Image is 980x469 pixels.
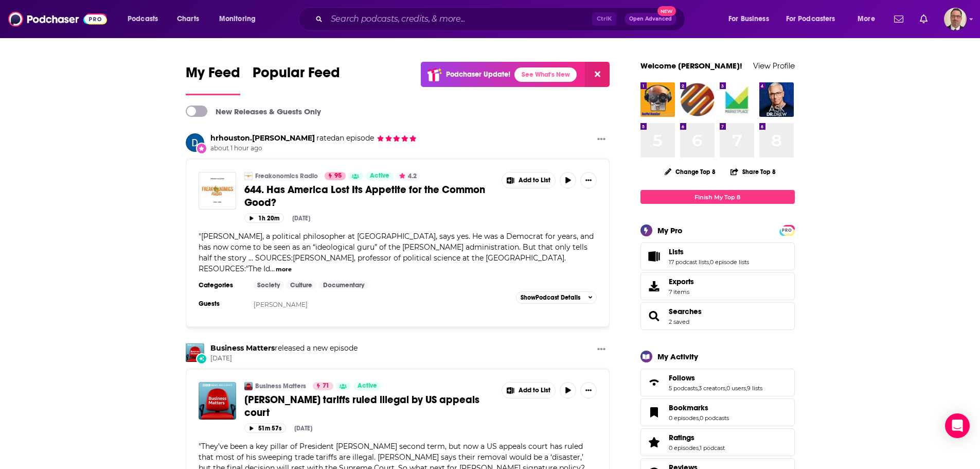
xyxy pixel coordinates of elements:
div: New Rating [196,143,207,154]
a: 0 episodes [669,444,699,451]
img: Reel Pod News Cast™ with Levon Putney [640,82,675,117]
img: Rare Earth Exchanges [680,82,715,117]
button: Show profile menu [944,8,967,30]
span: 644. Has America Lost Its Appetite for the Common Good? [244,183,485,209]
a: Ratings [644,435,665,449]
div: My Pro [657,225,683,235]
a: 644. Has America Lost Its Appetite for the Common Good? [244,183,494,209]
button: open menu [721,11,782,27]
span: Exports [669,277,694,286]
span: Logged in as PercPodcast [944,8,967,30]
button: 1h 20m [244,213,284,223]
span: Add to List [519,177,550,184]
a: Marketplace [720,82,754,117]
img: hrhouston.reece [186,133,204,152]
div: My Activity [657,352,698,361]
button: Change Top 8 [658,165,722,178]
a: 3 creators [699,385,725,392]
a: Show notifications dropdown [890,10,907,28]
img: Podchaser - Follow, Share and Rate Podcasts [8,9,107,29]
button: open menu [120,11,171,27]
a: 95 [325,172,346,180]
a: Freakonomics Radio [255,172,318,180]
a: My Feed [186,64,240,95]
span: [PERSON_NAME], a political philosopher at [GEOGRAPHIC_DATA], says yes. He was a Democrat for year... [199,232,594,273]
a: Popular Feed [253,64,340,95]
a: Documentary [319,281,368,289]
a: Follows [669,373,762,383]
span: Ratings [669,433,694,442]
a: Active [366,172,394,180]
h3: Categories [199,281,245,289]
input: Search podcasts, credits, & more... [327,11,592,27]
a: 0 podcasts [700,414,729,422]
span: , [725,385,726,392]
a: 0 episode lists [710,258,749,266]
a: Exports [640,272,795,300]
span: Podcasts [128,12,158,26]
span: rated [316,133,335,143]
span: , [699,414,700,422]
button: Show More Button [502,172,556,188]
img: Business Matters [186,343,204,362]
span: , [698,385,699,392]
a: Lists [644,249,665,264]
span: Ctrl K [592,12,616,26]
span: 7 items [669,288,694,296]
span: New [657,6,676,16]
div: [DATE] [294,425,312,432]
span: [DATE] [210,354,358,363]
a: Ratings [669,433,725,442]
span: PRO [781,227,793,234]
span: , [699,444,700,451]
span: , [746,385,747,392]
a: Ask Dr. Drew [759,82,794,117]
img: 644. Has America Lost Its Appetite for the Common Good? [199,172,236,210]
button: Open AdvancedNew [625,13,676,25]
span: More [858,12,875,26]
button: open menu [850,11,888,27]
a: [PERSON_NAME] tariffs ruled illegal by US appeals court [244,393,494,419]
h3: Guests [199,300,245,308]
img: Freakonomics Radio [244,172,253,180]
a: 17 podcast lists [669,258,709,266]
a: 0 users [726,385,746,392]
button: Show More Button [593,343,610,356]
span: Monitoring [219,12,256,26]
a: Society [253,281,284,289]
span: [PERSON_NAME] tariffs ruled illegal by US appeals court [244,393,479,419]
a: 5 podcasts [669,385,698,392]
a: Searches [669,307,702,316]
button: Show More Button [502,383,556,398]
span: Active [358,381,377,391]
a: Business Matters [255,382,306,390]
span: Follows [640,369,795,396]
a: 1 podcast [700,444,725,451]
div: Search podcasts, credits, & more... [308,7,695,31]
span: Open Advanced [629,16,672,22]
a: PRO [781,226,793,234]
span: " [199,232,594,273]
button: Show More Button [580,172,597,188]
a: 9 lists [747,385,762,392]
a: Bookmarks [669,403,729,412]
span: hrhouston.reece's Rating: 5 out of 5 [376,134,417,142]
button: open menu [212,11,269,27]
a: Business Matters [244,382,253,390]
a: Searches [644,309,665,323]
a: Trump tariffs ruled illegal by US appeals court [199,382,236,420]
span: an episode [315,133,374,143]
button: 51m 57s [244,423,286,433]
button: Share Top 8 [730,162,776,182]
a: Culture [286,281,316,289]
button: open menu [779,11,850,27]
div: Open Intercom Messenger [945,413,970,438]
a: Bookmarks [644,405,665,420]
a: View Profile [753,61,795,71]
